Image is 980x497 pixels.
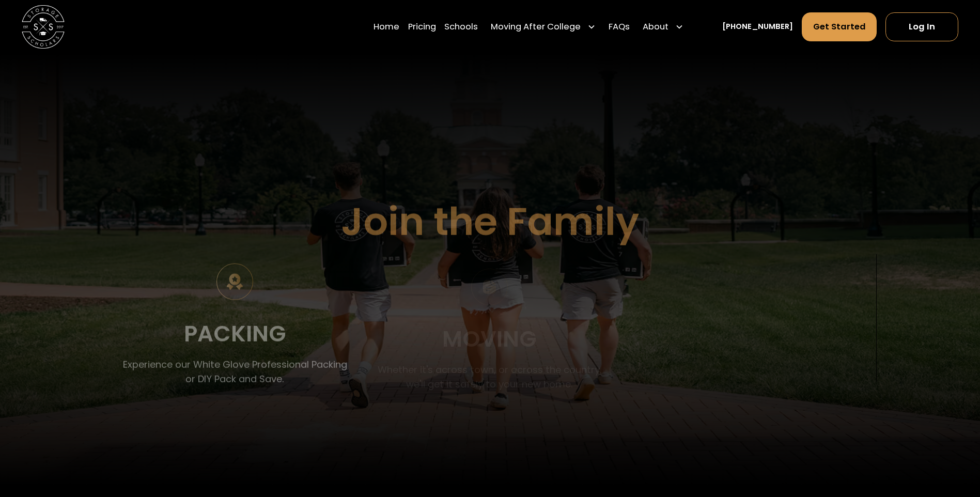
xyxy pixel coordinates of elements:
a: Home [374,12,399,42]
p: Experience our White Glove Professional Packing or DIY Pack and Save. [120,358,349,386]
a: home [22,5,65,48]
a: [PHONE_NUMBER] [722,21,793,33]
a: Get Started [802,12,877,41]
a: Log In [885,12,958,41]
div: About [639,12,688,42]
img: Storage Scholars main logo [22,5,65,48]
div: Moving After College [491,21,581,34]
div: Packing [184,316,286,352]
a: Schools [444,12,478,42]
div: About [643,21,668,34]
div: Moving After College [487,12,600,42]
a: FAQs [609,12,630,42]
p: Whether it's across town, or across the country, we'll get it safely to your new home. [375,363,604,391]
div: Moving [442,321,537,357]
h1: Join the Family [341,200,639,243]
a: Pricing [408,12,436,42]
